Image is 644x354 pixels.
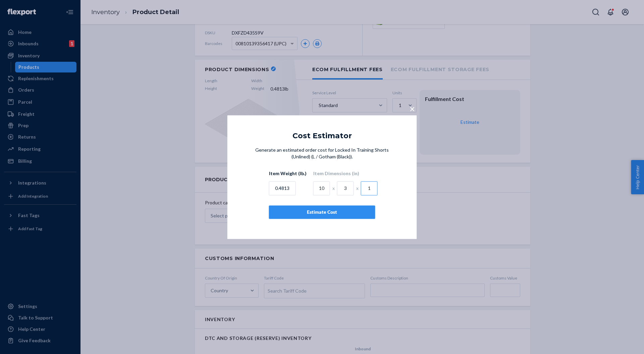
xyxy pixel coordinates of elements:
[337,181,354,195] input: W
[269,205,375,219] button: Estimate Cost
[275,209,370,215] div: Estimate Cost
[361,181,378,195] input: H
[269,170,307,177] label: Item Weight (lb.)
[292,132,352,140] h5: Cost Estimator
[269,181,296,195] input: Weight
[313,170,359,177] label: Item Dimensions (in)
[313,179,378,195] div: x x
[313,181,330,195] input: L
[254,147,390,219] div: Generate an estimated order cost for Locked In Training Shorts (Unlined) (L / Gotham (Black)).
[410,103,415,114] span: ×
